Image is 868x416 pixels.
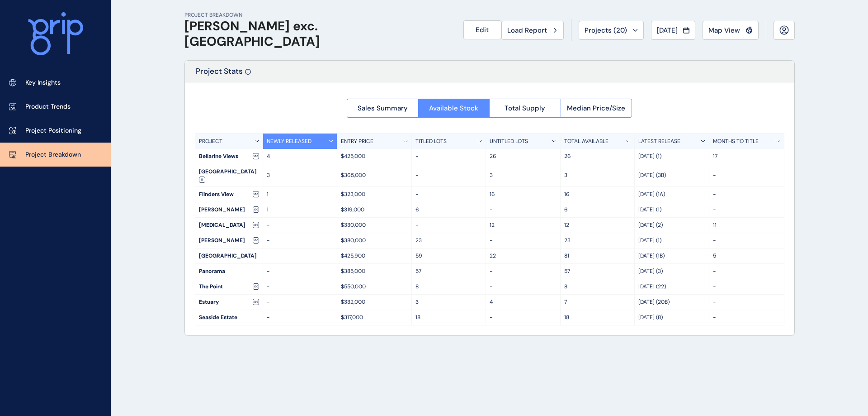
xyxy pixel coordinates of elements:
p: 3 [415,298,482,306]
p: - [267,298,334,306]
button: Total Supply [489,99,561,118]
button: Projects (20) [579,21,644,40]
p: 23 [415,237,482,244]
p: - [267,252,334,260]
p: $332,000 [341,298,408,306]
button: Median Price/Size [561,99,632,118]
p: [DATE] (3B) [638,172,705,179]
p: - [490,314,557,321]
p: 59 [415,252,482,260]
button: Map View [703,21,759,40]
p: - [415,172,482,179]
p: [DATE] (1B) [638,252,705,260]
p: 11 [713,221,780,229]
p: $319,000 [341,206,408,214]
p: - [415,153,482,160]
p: 18 [564,314,631,321]
p: 12 [490,221,557,229]
div: Panorama [195,264,263,279]
button: Edit [463,20,501,39]
span: Load Report [507,26,547,35]
p: 3 [564,172,631,179]
p: 18 [415,314,482,321]
p: 23 [564,237,631,244]
p: Product Trends [25,102,71,111]
div: Estuary [195,295,263,310]
p: [DATE] (22) [638,283,705,291]
p: - [267,268,334,275]
p: ENTRY PRICE [341,138,373,145]
p: 57 [564,268,631,275]
span: Edit [476,25,489,34]
p: - [713,268,780,275]
p: [DATE] (1) [638,237,705,244]
p: TITLED LOTS [415,138,447,145]
p: 17 [713,153,780,160]
p: [DATE] (1) [638,206,705,214]
p: - [490,237,557,244]
p: LATEST RELEASE [638,138,680,145]
span: Sales Summary [358,104,408,113]
p: $317,000 [341,314,408,321]
p: 26 [490,153,557,160]
span: [DATE] [657,26,678,35]
span: Median Price/Size [567,104,625,113]
p: 8 [564,283,631,291]
p: $550,000 [341,283,408,291]
p: 4 [490,298,557,306]
p: - [713,206,780,214]
p: $425,000 [341,153,408,160]
div: [PERSON_NAME] [195,233,263,248]
p: - [490,206,557,214]
p: 3 [267,172,334,179]
div: [PERSON_NAME] [195,202,263,217]
p: [DATE] (8) [638,314,705,321]
div: Bellarine Views [195,149,263,164]
div: [GEOGRAPHIC_DATA] [195,249,263,263]
div: [MEDICAL_DATA] [195,218,263,233]
span: Available Stock [429,104,478,113]
button: Load Report [501,21,564,40]
p: - [713,283,780,291]
p: $365,000 [341,172,408,179]
p: Project Positioning [25,126,81,135]
p: 8 [415,283,482,291]
p: 1 [267,191,334,198]
p: - [713,237,780,244]
h1: [PERSON_NAME] exc. [GEOGRAPHIC_DATA] [184,19,453,49]
div: [GEOGRAPHIC_DATA] [195,164,263,186]
p: [DATE] (3) [638,268,705,275]
p: 16 [490,191,557,198]
p: 6 [564,206,631,214]
button: [DATE] [651,21,695,40]
p: $425,900 [341,252,408,260]
p: 81 [564,252,631,260]
p: Project Breakdown [25,150,81,159]
p: 22 [490,252,557,260]
p: - [267,237,334,244]
p: TOTAL AVAILABLE [564,138,609,145]
p: $323,000 [341,191,408,198]
p: 16 [564,191,631,198]
p: 6 [415,206,482,214]
p: [DATE] (20B) [638,298,705,306]
p: - [267,314,334,321]
span: Total Supply [505,104,545,113]
p: [DATE] (1) [638,153,705,160]
p: 5 [713,252,780,260]
p: 57 [415,268,482,275]
div: The Point [195,279,263,294]
p: - [415,191,482,198]
p: - [713,314,780,321]
p: $380,000 [341,237,408,244]
p: UNTITLED LOTS [490,138,528,145]
p: 1 [267,206,334,214]
p: [DATE] (1A) [638,191,705,198]
p: 26 [564,153,631,160]
p: MONTHS TO TITLE [713,138,759,145]
p: PROJECT BREAKDOWN [184,11,453,19]
p: - [267,221,334,229]
p: - [713,298,780,306]
p: $385,000 [341,268,408,275]
p: Project Stats [196,66,243,83]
